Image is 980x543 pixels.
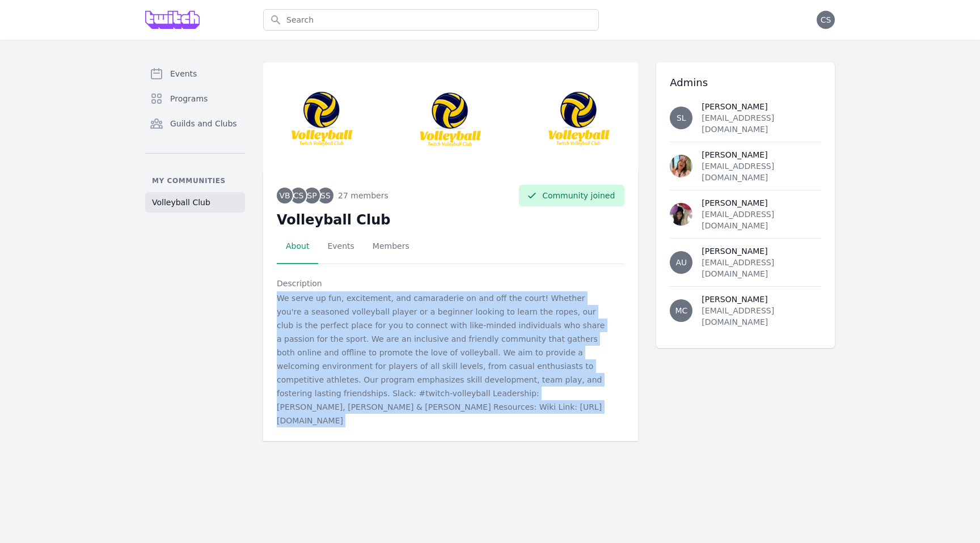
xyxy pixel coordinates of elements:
img: Grove [145,11,200,29]
a: Guilds and Clubs [145,112,245,135]
span: CS [293,192,304,200]
a: Volleyball Club [145,192,245,213]
div: Description [277,278,624,289]
p: We serve up fun, excitement, and camaraderie on and off the court! Whether you're a seasoned voll... [277,291,605,427]
span: MC [675,307,687,315]
span: Guilds and Clubs [170,118,237,129]
span: Volleyball Club [152,197,210,208]
div: [PERSON_NAME] [702,245,821,257]
span: CS [821,16,831,24]
div: [EMAIL_ADDRESS][DOMAIN_NAME] [702,257,821,279]
a: Members [364,229,419,264]
div: [EMAIL_ADDRESS][DOMAIN_NAME] [702,209,821,231]
a: Events [145,62,245,85]
div: [PERSON_NAME] [702,197,821,209]
h2: Volleyball Club [277,211,624,229]
a: About [277,229,318,264]
p: My communities [145,176,245,185]
span: AU [675,258,687,266]
div: [EMAIL_ADDRESS][DOMAIN_NAME] [702,305,821,328]
div: [PERSON_NAME] [702,101,821,112]
span: 27 members [338,190,388,201]
button: Community joined [519,185,624,206]
div: [PERSON_NAME] [702,149,821,160]
span: VB [279,192,290,200]
span: Events [170,68,197,79]
input: Search [263,9,599,31]
nav: Sidebar [145,62,245,213]
h3: Admins [670,76,821,90]
span: Programs [170,93,208,104]
div: [PERSON_NAME] [702,294,821,305]
span: SL [677,114,686,122]
span: SP [307,192,316,200]
div: [EMAIL_ADDRESS][DOMAIN_NAME] [702,112,821,135]
button: CS [817,11,835,29]
div: [EMAIL_ADDRESS][DOMAIN_NAME] [702,160,821,183]
span: SS [320,192,331,200]
a: Events [318,229,363,264]
a: Programs [145,87,245,110]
